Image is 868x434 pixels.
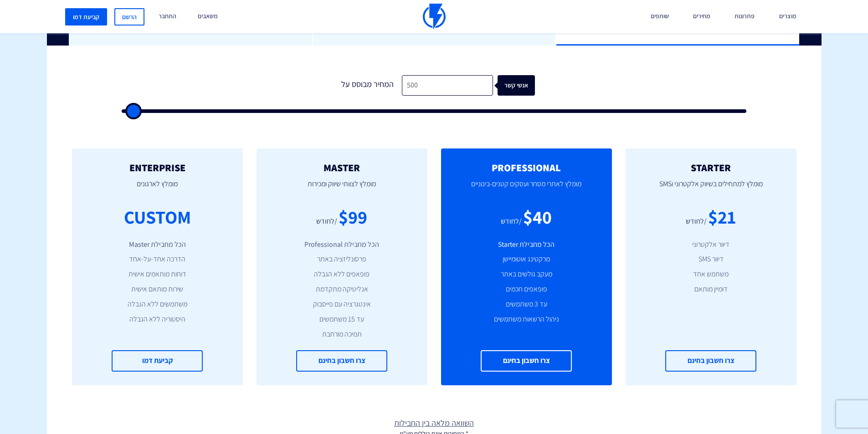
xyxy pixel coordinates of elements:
[270,284,414,295] li: אנליטיקה מתקדמת
[339,204,367,230] div: $99
[455,240,598,250] li: הכל מחבילת Starter
[270,240,414,250] li: הכל מחבילת Professional
[86,299,229,310] li: משתמשים ללא הגבלה
[639,162,783,173] h2: STARTER
[523,204,552,230] div: $40
[86,314,229,325] li: היסטוריה ללא הגבלה
[639,284,783,295] li: דומיין מותאם
[501,216,522,227] div: /לחודש
[86,284,229,295] li: שירות מותאם אישית
[686,216,707,227] div: /לחודש
[86,269,229,280] li: דוחות מותאמים אישית
[124,204,191,230] div: CUSTOM
[316,216,337,227] div: /לחודש
[270,269,414,280] li: פופאפים ללא הגבלה
[86,240,229,250] li: הכל מחבילת Master
[455,162,598,173] h2: PROFESSIONAL
[270,299,414,310] li: אינטגרציה עם פייסבוק
[112,350,203,372] a: קביעת דמו
[481,350,572,372] a: צרו חשבון בחינם
[639,254,783,265] li: דיוור SMS
[334,75,402,96] div: המחיר מבוסס על
[455,314,598,325] li: ניהול הרשאות משתמשים
[86,162,229,173] h2: ENTERPRISE
[639,173,783,204] p: מומלץ למתחילים בשיווק אלקטרוני וSMS
[114,8,144,26] a: הרשם
[455,299,598,310] li: עד 3 משתמשים
[270,314,414,325] li: עד 15 משתמשים
[270,162,414,173] h2: MASTER
[455,173,598,204] p: מומלץ לאתרי מסחר ועסקים קטנים-בינוניים
[270,329,414,340] li: תמיכה מורחבת
[296,350,387,372] a: צרו חשבון בחינם
[270,254,414,265] li: פרסונליזציה באתר
[270,173,414,204] p: מומלץ לצוותי שיווק ומכירות
[86,254,229,265] li: הדרכה אחד-על-אחד
[502,75,539,96] div: אנשי קשר
[639,240,783,250] li: דיוור אלקטרוני
[65,8,107,26] a: קביעת דמו
[665,350,756,372] a: צרו חשבון בחינם
[455,269,598,280] li: מעקב גולשים באתר
[639,269,783,280] li: משתמש אחד
[86,173,229,204] p: מומלץ לארגונים
[47,417,822,429] a: השוואה מלאה בין החבילות
[455,284,598,295] li: פופאפים חכמים
[708,204,736,230] div: $21
[455,254,598,265] li: מרקטינג אוטומיישן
